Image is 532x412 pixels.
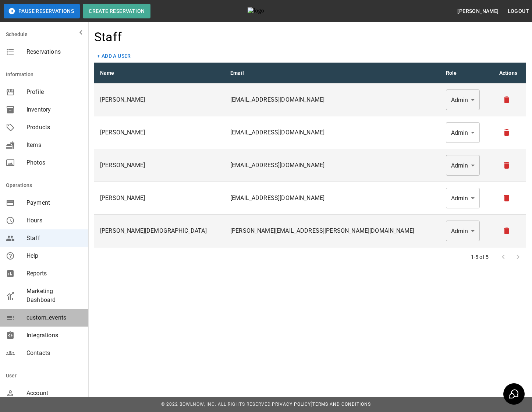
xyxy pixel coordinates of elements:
[94,63,526,247] table: sticky table
[94,49,134,63] button: + Add a user
[440,63,493,84] th: Role
[100,161,219,170] p: [PERSON_NAME]
[26,389,82,398] span: Account
[499,158,514,173] button: remove
[26,216,82,225] span: Hours
[26,141,82,149] span: Items
[26,158,82,167] span: Photos
[272,402,311,407] a: Privacy Policy
[26,287,82,304] span: Marketing Dashboard
[446,221,480,241] div: Admin
[499,125,514,140] button: remove
[471,253,489,261] p: 1-5 of 5
[26,234,82,243] span: Staff
[230,95,434,104] p: [EMAIL_ADDRESS][DOMAIN_NAME]
[505,4,532,18] button: Logout
[100,128,219,137] p: [PERSON_NAME]
[26,198,82,207] span: Payment
[26,313,82,322] span: custom_events
[499,191,514,205] button: remove
[26,88,82,96] span: Profile
[26,269,82,278] span: Reports
[499,92,514,107] button: remove
[94,29,122,45] h4: Staff
[4,4,80,18] button: Pause Reservations
[230,128,434,137] p: [EMAIL_ADDRESS][DOMAIN_NAME]
[83,4,150,18] button: Create Reservation
[493,63,526,84] th: Actions
[224,63,440,84] th: Email
[100,194,219,203] p: [PERSON_NAME]
[161,402,272,407] span: © 2022 BowlNow, Inc. All Rights Reserved.
[94,63,224,84] th: Name
[100,95,219,104] p: [PERSON_NAME]
[100,226,219,235] p: [PERSON_NAME][DEMOGRAPHIC_DATA]
[26,349,82,358] span: Contacts
[312,402,371,407] a: Terms and Conditions
[26,123,82,132] span: Products
[230,161,434,170] p: [EMAIL_ADDRESS][DOMAIN_NAME]
[26,251,82,260] span: Help
[499,223,514,238] button: remove
[230,194,434,203] p: [EMAIL_ADDRESS][DOMAIN_NAME]
[446,188,480,208] div: Admin
[446,89,480,110] div: Admin
[26,331,82,340] span: Integrations
[248,7,288,15] img: logo
[446,155,480,176] div: Admin
[230,226,434,235] p: [PERSON_NAME][EMAIL_ADDRESS][PERSON_NAME][DOMAIN_NAME]
[454,4,501,18] button: [PERSON_NAME]
[26,47,82,56] span: Reservations
[26,105,82,114] span: Inventory
[446,122,480,143] div: Admin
